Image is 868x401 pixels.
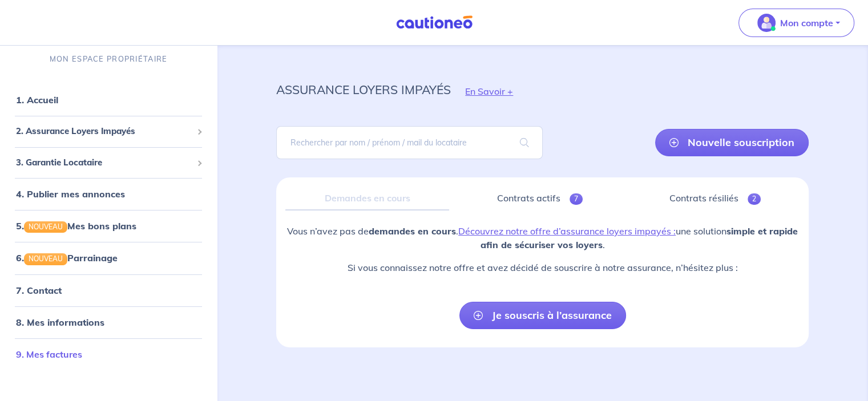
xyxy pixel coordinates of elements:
[16,349,82,360] a: 9. Mes factures
[5,279,212,302] div: 7. Contact
[757,14,776,32] img: illu_account_valid_menu.svg
[655,129,809,156] a: Nouvelle souscription
[780,16,833,30] p: Mon compte
[631,187,800,210] a: Contrats résiliés2
[16,188,125,200] a: 4. Publier mes annonces
[5,183,212,205] div: 4. Publier mes annonces
[5,152,212,174] div: 3. Garantie Locataire
[369,225,456,237] strong: demandes en cours
[276,126,542,159] input: Rechercher par nom / prénom / mail du locataire
[451,75,527,108] button: En Savoir +
[5,88,212,111] div: 1. Accueil
[5,247,212,270] div: 6.NOUVEAUParrainage
[5,214,212,237] div: 5.NOUVEAUMes bons plans
[458,225,676,237] a: Découvrez notre offre d’assurance loyers impayés :
[5,343,212,366] div: 9. Mes factures
[506,127,543,159] span: search
[16,220,136,232] a: 5.NOUVEAUMes bons plans
[285,224,800,252] p: Vous n’avez pas de . une solution .
[50,54,167,64] p: MON ESPACE PROPRIÉTAIRE
[5,120,212,143] div: 2. Assurance Loyers Impayés
[16,285,62,296] a: 7. Contact
[391,15,477,30] img: Cautioneo
[748,193,761,205] span: 2
[570,193,583,205] span: 7
[5,311,212,334] div: 8. Mes informations
[285,261,800,274] p: Si vous connaissez notre offre et avez décidé de souscrire à notre assurance, n’hésitez plus :
[738,9,854,37] button: illu_account_valid_menu.svgMon compte
[16,253,118,264] a: 6.NOUVEAUParrainage
[16,125,192,138] span: 2. Assurance Loyers Impayés
[16,317,104,328] a: 8. Mes informations
[459,302,626,329] a: Je souscris à l’assurance
[276,79,451,100] p: assurance loyers impayés
[16,156,192,169] span: 3. Garantie Locataire
[16,94,58,106] a: 1. Accueil
[458,187,621,210] a: Contrats actifs7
